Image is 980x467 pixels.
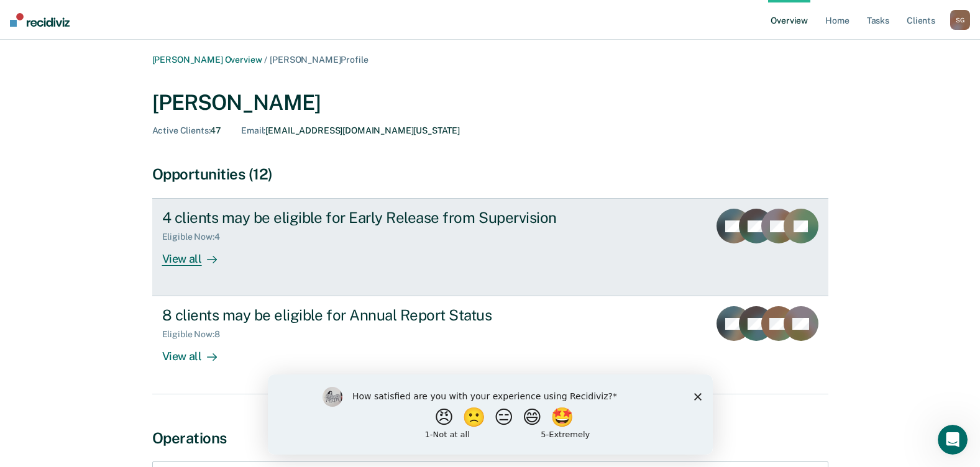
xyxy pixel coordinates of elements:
[241,125,460,136] div: [EMAIL_ADDRESS][DOMAIN_NAME][US_STATE]
[152,198,828,296] a: 4 clients may be eligible for Early Release from SupervisionEligible Now:4View all
[262,55,270,65] span: /
[162,242,232,266] div: View all
[152,296,828,394] a: 8 clients may be eligible for Annual Report StatusEligible Now:8View all
[162,232,230,242] div: Eligible Now : 4
[152,90,828,116] div: [PERSON_NAME]
[152,125,211,135] span: Active Clients :
[241,125,265,135] span: Email :
[162,209,598,227] div: 4 clients may be eligible for Early Release from Supervision
[152,125,222,136] div: 47
[152,55,262,65] a: [PERSON_NAME] Overview
[10,13,70,27] img: Recidiviz
[938,425,968,455] iframe: Intercom live chat
[950,10,970,30] div: S G
[162,306,598,324] div: 8 clients may be eligible for Annual Report Status
[162,340,232,364] div: View all
[152,165,828,183] div: Opportunities (12)
[162,329,230,340] div: Eligible Now : 8
[270,55,368,65] span: [PERSON_NAME] Profile
[152,429,828,447] div: Operations
[268,374,713,455] iframe: Survey by Kim from Recidiviz
[950,10,970,30] button: SG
